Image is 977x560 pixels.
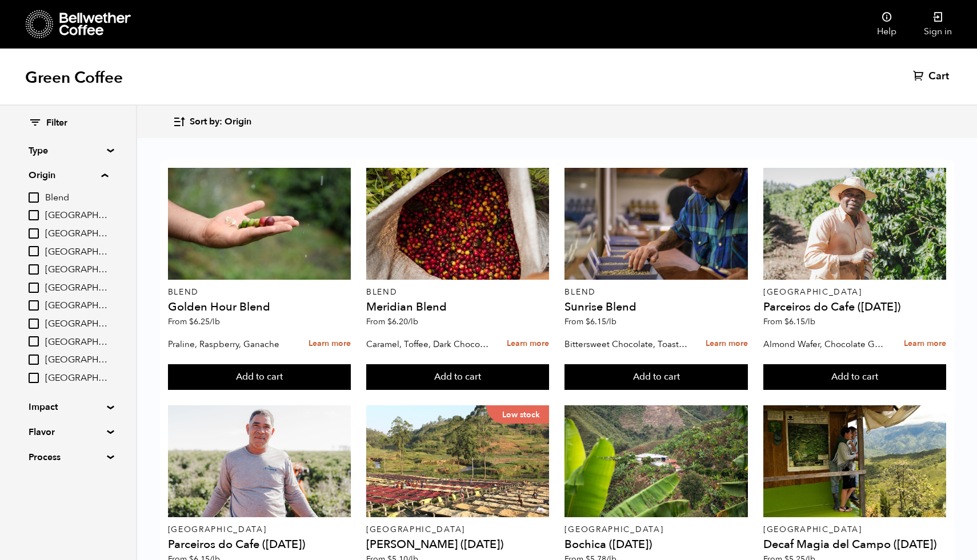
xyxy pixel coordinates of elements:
span: Sort by: Origin [190,116,251,128]
input: [GEOGRAPHIC_DATA] [29,373,39,383]
bdi: 6.15 [586,316,616,327]
span: Filter [46,117,67,130]
button: Add to cart [366,364,549,390]
span: From [366,316,418,327]
p: Blend [564,288,747,296]
input: [GEOGRAPHIC_DATA] [29,246,39,256]
p: [GEOGRAPHIC_DATA] [168,526,351,534]
span: /lb [606,316,616,327]
span: From [564,316,616,327]
input: [GEOGRAPHIC_DATA] [29,210,39,220]
summary: Impact [29,400,107,414]
h4: Decaf Magia del Campo ([DATE]) [763,539,946,550]
button: Add to cart [564,364,747,390]
span: [GEOGRAPHIC_DATA] [45,300,108,312]
h4: Meridian Blend [366,301,549,313]
a: Cart [913,70,952,83]
a: Learn more [904,332,946,356]
span: Blend [45,192,108,204]
span: /lb [805,316,815,327]
bdi: 6.20 [387,316,418,327]
span: [GEOGRAPHIC_DATA] [45,372,108,385]
span: $ [189,316,194,327]
input: [GEOGRAPHIC_DATA] [29,319,39,329]
span: /lb [210,316,220,327]
h4: Parceiros do Cafe ([DATE]) [763,301,946,313]
span: $ [586,316,590,327]
span: From [763,316,815,327]
span: [GEOGRAPHIC_DATA] [45,282,108,295]
span: $ [387,316,392,327]
p: Blend [366,288,549,296]
input: [GEOGRAPHIC_DATA] [29,354,39,365]
input: [GEOGRAPHIC_DATA] [29,336,39,347]
button: Add to cart [168,364,351,390]
span: $ [784,316,789,327]
p: [GEOGRAPHIC_DATA] [763,526,946,534]
a: Learn more [706,332,748,356]
span: From [168,316,220,327]
input: Blend [29,192,39,203]
a: Learn more [507,332,549,356]
button: Sort by: Origin [173,108,251,135]
input: [GEOGRAPHIC_DATA] [29,300,39,311]
p: [GEOGRAPHIC_DATA] [763,288,946,296]
span: [GEOGRAPHIC_DATA] [45,228,108,240]
span: [GEOGRAPHIC_DATA] [45,210,108,222]
h4: [PERSON_NAME] ([DATE]) [366,539,549,550]
h1: Green Coffee [25,67,123,88]
p: Almond Wafer, Chocolate Ganache, Bing Cherry [763,336,888,353]
button: Add to cart [763,364,946,390]
summary: Type [29,144,107,158]
a: Low stock [366,405,549,517]
span: [GEOGRAPHIC_DATA] [45,336,108,349]
p: Low stock [486,405,549,424]
bdi: 6.15 [784,316,815,327]
span: Cart [928,70,949,83]
a: Learn more [309,332,351,356]
p: Blend [168,288,351,296]
p: Praline, Raspberry, Ganache [168,336,293,353]
p: Bittersweet Chocolate, Toasted Marshmallow, Candied Orange, Praline [564,336,689,353]
span: /lb [408,316,418,327]
bdi: 6.25 [189,316,220,327]
span: [GEOGRAPHIC_DATA] [45,246,108,259]
h4: Parceiros do Cafe ([DATE]) [168,539,351,550]
p: Caramel, Toffee, Dark Chocolate [366,336,491,353]
span: [GEOGRAPHIC_DATA] [45,264,108,276]
h4: Golden Hour Blend [168,301,351,313]
span: [GEOGRAPHIC_DATA] [45,354,108,366]
span: [GEOGRAPHIC_DATA] [45,318,108,331]
p: [GEOGRAPHIC_DATA] [564,526,747,534]
h4: Sunrise Blend [564,301,747,313]
h4: Bochica ([DATE]) [564,539,747,550]
summary: Origin [29,168,108,182]
input: [GEOGRAPHIC_DATA] [29,228,39,239]
summary: Flavor [29,425,107,439]
summary: Process [29,450,107,464]
p: [GEOGRAPHIC_DATA] [366,526,549,534]
input: [GEOGRAPHIC_DATA] [29,264,39,275]
input: [GEOGRAPHIC_DATA] [29,283,39,293]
